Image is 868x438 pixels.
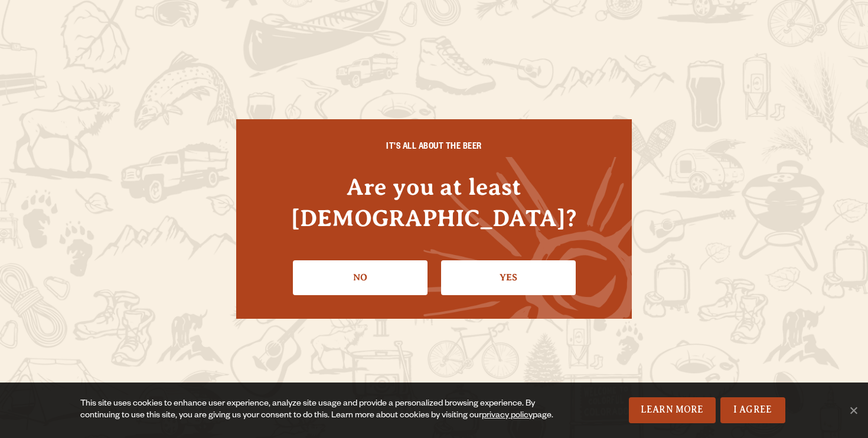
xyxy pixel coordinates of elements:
h4: Are you at least [DEMOGRAPHIC_DATA]? [260,171,608,234]
a: No [293,260,428,295]
a: privacy policy [482,411,533,421]
a: Confirm I'm 21 or older [441,260,576,295]
a: I Agree [720,397,785,423]
h6: IT'S ALL ABOUT THE BEER [260,143,608,153]
span: No [847,404,859,416]
a: Learn More [629,397,716,423]
div: This site uses cookies to enhance user experience, analyze site usage and provide a personalized ... [80,398,566,422]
